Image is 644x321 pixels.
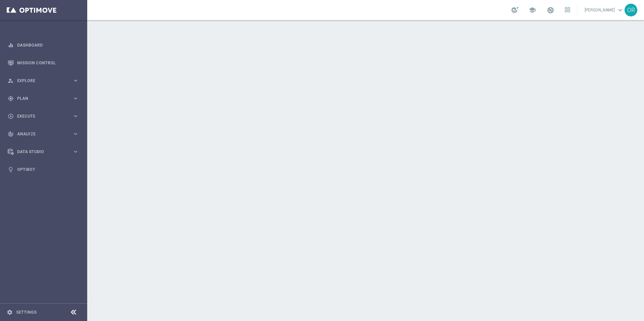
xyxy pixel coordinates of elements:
[17,36,79,54] a: Dashboard
[8,167,14,173] i: lightbulb
[8,42,14,48] i: equalizer
[72,113,79,119] i: keyboard_arrow_right
[17,132,72,136] span: Analyze
[17,150,72,154] span: Data Studio
[8,113,14,119] i: play_circle_outline
[8,78,72,84] div: Explore
[17,160,79,178] a: Optibot
[17,79,72,83] span: Explore
[72,95,79,102] i: keyboard_arrow_right
[625,4,637,16] div: OR
[8,160,79,178] div: Optibot
[17,54,79,72] a: Mission Control
[584,5,625,15] a: [PERSON_NAME]
[8,95,14,102] i: gps_fixed
[7,309,13,315] i: settings
[8,131,72,137] div: Analyze
[616,6,624,14] span: keyboard_arrow_down
[8,95,72,102] div: Plan
[72,148,79,155] i: keyboard_arrow_right
[8,54,79,72] div: Mission Control
[529,6,536,14] span: school
[8,113,72,119] div: Execute
[72,131,79,137] i: keyboard_arrow_right
[16,310,37,314] a: Settings
[17,114,72,118] span: Execute
[72,77,79,84] i: keyboard_arrow_right
[8,36,79,54] div: Dashboard
[8,131,14,137] i: track_changes
[8,149,72,155] div: Data Studio
[8,78,14,84] i: person_search
[17,97,72,101] span: Plan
